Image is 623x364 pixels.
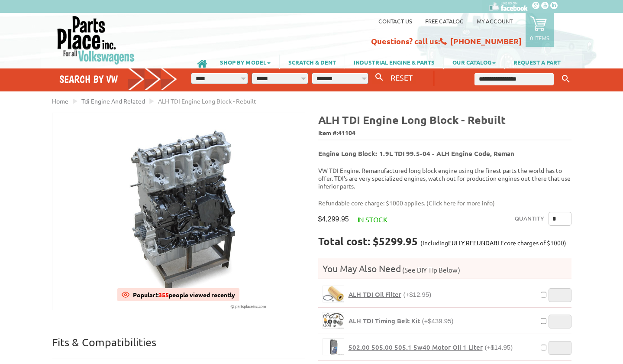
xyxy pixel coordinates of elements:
h4: You May Also Need [318,263,571,274]
a: My Account [477,17,513,25]
img: Parts Place Inc! [56,15,136,65]
a: ALH TDI Timing Belt Kit [323,312,344,329]
span: (+$14.95) [485,344,513,351]
a: OUR CATALOG [444,55,504,69]
p: Fits & Compatibilities [52,335,305,358]
span: (+$12.95) [403,291,432,298]
span: 41104 [338,129,355,136]
span: (See DIY Tip Below) [401,266,460,274]
a: ALH TDI Oil Filter [323,286,344,302]
h4: Search by VW [59,73,178,85]
a: INDUSTRIAL ENGINE & PARTS [345,55,443,69]
button: Keyword Search [559,72,572,86]
span: In stock [358,215,387,224]
a: Tdi Engine And Related [81,97,145,105]
a: 502.00 505.00 505.1 5w40 Motor Oil 1 Liter [323,338,344,355]
span: (including core charges of $1000) [420,239,566,247]
a: SCRATCH & DENT [280,55,345,69]
button: Search By VW... [372,71,387,84]
a: Home [52,97,68,105]
a: REQUEST A PART [505,55,569,69]
p: VW TDI Engine. Remanufactured long block engine using the finest parts the world has to offer. TD... [318,166,571,190]
b: Engine Long Block: 1.9L TDI 99.5-04 - ALH Engine Code, Reman [318,149,514,158]
a: SHOP BY MODEL [211,55,279,69]
strong: Total cost: $5299.95 [318,234,418,248]
span: RESET [391,73,413,82]
a: 502.00 505.00 505.1 5w40 Motor Oil 1 Liter(+$14.95) [349,343,513,351]
span: ALH TDI Engine Long Block - Rebuilt [158,97,256,105]
span: $4,299.95 [318,215,349,223]
span: 502.00 505.00 505.1 5w40 Motor Oil 1 Liter [349,343,483,351]
img: ALH TDI Timing Belt Kit [323,312,344,328]
p: Refundable core charge: $1000 applies. ( ) [318,198,565,208]
a: 0 items [526,13,554,47]
a: FULLY REFUNDABLE [448,239,504,247]
img: 502.00 505.00 505.1 5w40 Motor Oil 1 Liter [323,339,344,355]
button: RESET [387,71,416,84]
span: ALH TDI Oil Filter [349,290,401,299]
img: ALH TDI Oil Filter [323,286,344,302]
label: Quantity [515,212,544,226]
span: ALH TDI Timing Belt Kit [349,316,420,325]
a: ALH TDI Oil Filter(+$12.95) [349,290,432,299]
a: ALH TDI Timing Belt Kit(+$439.95) [349,317,454,325]
b: ALH TDI Engine Long Block - Rebuilt [318,113,506,127]
span: Item #: [318,127,571,140]
a: Click here for more info [429,199,493,207]
img: ALH TDI Engine Long Block - Rebuilt [52,113,305,310]
span: (+$439.95) [422,317,454,325]
p: 0 items [530,34,549,42]
a: Free Catalog [425,17,464,25]
a: Contact us [378,17,412,25]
